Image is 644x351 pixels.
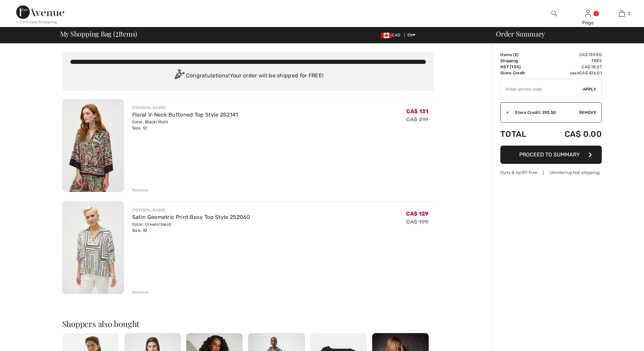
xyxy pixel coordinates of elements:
[132,119,238,131] div: Color: Black/Multi Size: 12
[519,151,580,158] span: Proceed to Summary
[515,52,517,57] span: 2
[62,99,124,192] img: Floral V-Neck Buttoned Top Style 252141
[579,71,602,75] span: CA$ 426.01
[628,10,630,17] span: 2
[406,116,428,123] s: CA$ 219
[542,52,602,58] td: CA$ 139.00
[585,10,591,17] a: Sign In
[542,70,602,76] td: used
[501,109,509,116] div: ✔
[70,69,426,83] div: Congratulations! Your order will be shipped for FREE!
[381,33,392,38] img: Canadian Dollar
[579,109,596,116] span: Remove
[62,201,124,294] img: Satin Geometric Print Boxy Top Style 252060
[542,64,602,70] td: CA$ 18.07
[583,86,596,92] span: Apply
[132,207,250,213] div: [PERSON_NAME]
[488,30,640,37] div: Order Summary
[501,79,583,99] input: Promo code
[500,58,542,64] td: Shipping
[132,105,238,111] div: [PERSON_NAME]
[172,69,186,83] img: Congratulation2.svg
[406,108,428,115] span: CA$ 131
[132,187,149,193] div: Remove
[132,289,149,295] div: Remove
[585,9,591,18] img: My Info
[500,169,602,176] div: Duty & tariff-free | Uninterrupted shipping
[132,221,250,233] div: Color: Cream/black Size: 10
[406,210,428,217] span: CA$ 129
[62,320,434,328] h2: Shoppers also bought
[60,30,138,37] span: My Shopping Bag ( Items)
[500,70,542,76] td: Store Credit
[16,19,57,25] div: < Continue Shopping
[500,64,542,70] td: HST (13%)
[381,33,403,37] span: CAD
[551,9,557,18] img: search the website
[407,33,416,37] span: EN
[132,214,250,220] a: Satin Geometric Print Boxy Top Style 252060
[571,19,604,26] div: Pogo
[500,52,542,58] td: Items ( )
[619,9,625,18] img: My Bag
[500,146,602,164] button: Proceed to Summary
[115,29,119,37] span: 2
[542,58,602,64] td: Free
[605,9,638,18] a: 2
[132,111,238,118] a: Floral V-Neck Buttoned Top Style 252141
[406,219,428,225] s: CA$ 199
[500,123,542,146] td: Total
[16,5,64,19] img: 1ère Avenue
[509,109,579,116] div: Store Credit: 292.50
[542,123,602,146] td: CA$ 0.00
